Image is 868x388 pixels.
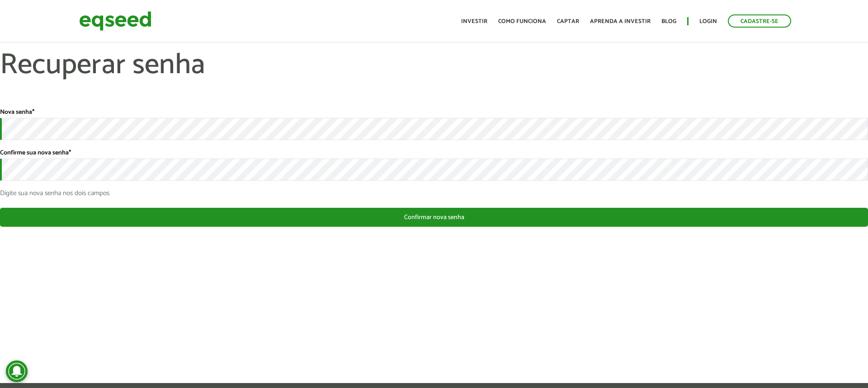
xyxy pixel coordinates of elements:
[79,9,151,33] img: EqSeed
[661,19,676,24] a: Blog
[728,14,791,28] a: Cadastre-se
[557,19,579,24] a: Captar
[69,148,71,158] span: Este campo é obrigatório.
[461,19,487,24] a: Investir
[32,107,34,117] span: Este campo é obrigatório.
[699,19,717,24] a: Login
[590,19,651,24] a: Aprenda a investir
[498,19,546,24] a: Como funciona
